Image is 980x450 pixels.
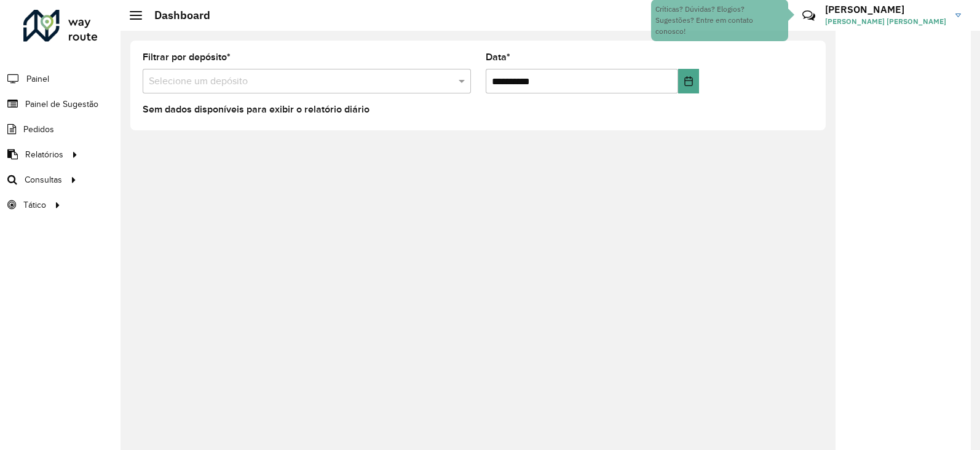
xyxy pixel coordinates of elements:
[25,173,62,186] span: Consultas
[143,102,369,117] label: Sem dados disponíveis para exibir o relatório diário
[825,16,946,27] span: [PERSON_NAME] [PERSON_NAME]
[142,9,210,22] h2: Dashboard
[678,69,699,93] button: Choose Date
[26,73,49,85] span: Painel
[796,2,822,29] a: Contato Rápido
[143,50,231,65] label: Filtrar por depósito
[825,4,946,15] h3: [PERSON_NAME]
[25,98,98,111] span: Painel de Sugestão
[23,199,46,211] span: Tático
[25,148,63,161] span: Relatórios
[23,123,54,136] span: Pedidos
[486,50,510,65] label: Data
